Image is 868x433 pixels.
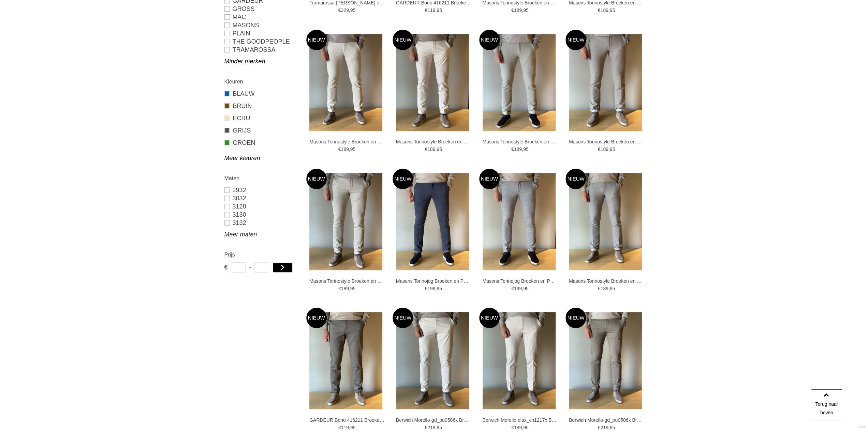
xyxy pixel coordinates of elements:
[309,312,382,409] img: GARDEUR Bono 416211 Broeken en Pantalons
[523,286,529,291] span: 95
[437,7,442,13] span: 95
[608,286,610,291] span: ,
[608,146,610,152] span: ,
[598,286,601,291] span: €
[514,425,522,430] span: 189
[425,146,427,152] span: €
[608,7,610,13] span: ,
[610,146,615,152] span: 95
[569,278,644,284] a: Masons Torinostyle Broeken en Pantalons
[600,425,608,430] span: 219
[224,219,298,227] a: 3132
[249,262,251,273] span: -
[427,286,435,291] span: 199
[224,211,298,219] a: 3130
[224,37,298,46] a: The Goodpeople
[309,173,382,270] img: Masons Torinostyle Broeken en Pantalons
[483,312,556,409] img: Berwich Morello elax_cn1217x Broeken en Pantalons
[341,425,349,430] span: 119
[610,286,615,291] span: 95
[858,423,866,431] a: Divide
[341,146,349,152] span: 189
[224,5,298,13] a: GROSS
[522,7,523,13] span: ,
[523,7,529,13] span: 95
[350,146,356,152] span: 95
[514,146,522,152] span: 189
[425,286,427,291] span: €
[511,7,514,13] span: €
[482,139,557,145] a: Masons Torinostyle Broeken en Pantalons
[600,7,608,13] span: 189
[396,139,471,145] a: Masons Torinostyle Broeken en Pantalons
[598,425,601,430] span: €
[224,46,298,54] a: Tramarossa
[608,425,610,430] span: ,
[437,146,442,152] span: 95
[569,312,642,409] img: Berwich Morello-gd_pu0506x Broeken en Pantalons
[811,389,842,420] a: Terug naar boven
[523,146,529,152] span: 95
[349,7,350,13] span: ,
[435,425,437,430] span: ,
[309,278,384,284] a: Masons Torinostyle Broeken en Pantalons
[341,7,349,13] span: 329
[350,7,356,13] span: 95
[483,34,556,131] img: Masons Torinostyle Broeken en Pantalons
[224,194,298,202] a: 3032
[523,425,529,430] span: 95
[600,146,608,152] span: 189
[522,425,523,430] span: ,
[514,286,522,291] span: 199
[569,139,644,145] a: Masons Torinostyle Broeken en Pantalons
[224,230,298,238] a: Meer maten
[522,286,523,291] span: ,
[425,425,427,430] span: €
[598,7,601,13] span: €
[435,146,437,152] span: ,
[224,13,298,21] a: MAC
[569,173,642,270] img: Masons Torinostyle Broeken en Pantalons
[482,417,557,423] a: Berwich Morello elax_cn1217x Broeken en Pantalons
[514,7,522,13] span: 189
[224,114,298,123] a: ECRU
[338,425,341,430] span: €
[396,278,471,284] a: Masons Torinojog Broeken en Pantalons
[224,250,298,259] h2: Prijs
[598,146,601,152] span: €
[224,29,298,37] a: Plain
[482,278,557,284] a: Masons Torinojog Broeken en Pantalons
[511,425,514,430] span: €
[338,286,341,291] span: €
[483,173,556,270] img: Masons Torinojog Broeken en Pantalons
[427,146,435,152] span: 189
[427,425,435,430] span: 219
[522,146,523,152] span: ,
[309,34,382,131] img: Masons Torinostyle Broeken en Pantalons
[610,7,615,13] span: 95
[224,126,298,135] a: GRIJS
[435,286,437,291] span: ,
[569,34,642,131] img: Masons Torinostyle Broeken en Pantalons
[610,425,615,430] span: 95
[511,286,514,291] span: €
[437,286,442,291] span: 95
[350,286,356,291] span: 95
[224,21,298,29] a: Masons
[224,102,298,110] a: BRUIN
[338,146,341,152] span: €
[435,7,437,13] span: ,
[309,139,384,145] a: Masons Torinostyle Broeken en Pantalons
[224,57,298,65] a: Minder merken
[350,425,356,430] span: 95
[224,89,298,98] a: BLAUW
[224,174,298,183] h2: Maten
[224,202,298,211] a: 3128
[224,186,298,194] a: 2932
[425,7,427,13] span: €
[396,173,469,270] img: Masons Torinojog Broeken en Pantalons
[349,146,350,152] span: ,
[437,425,442,430] span: 95
[600,286,608,291] span: 189
[511,146,514,152] span: €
